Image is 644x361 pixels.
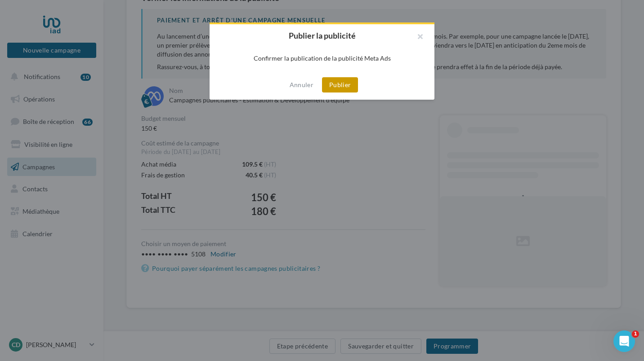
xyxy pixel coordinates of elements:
button: Annuler [286,79,317,90]
span: 1 [632,330,639,338]
div: Confirmer la publication de la publicité Meta Ads [224,54,420,63]
iframe: Intercom live chat [613,330,635,352]
button: Publier [322,77,358,92]
h2: Publier la publicité [224,31,420,40]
